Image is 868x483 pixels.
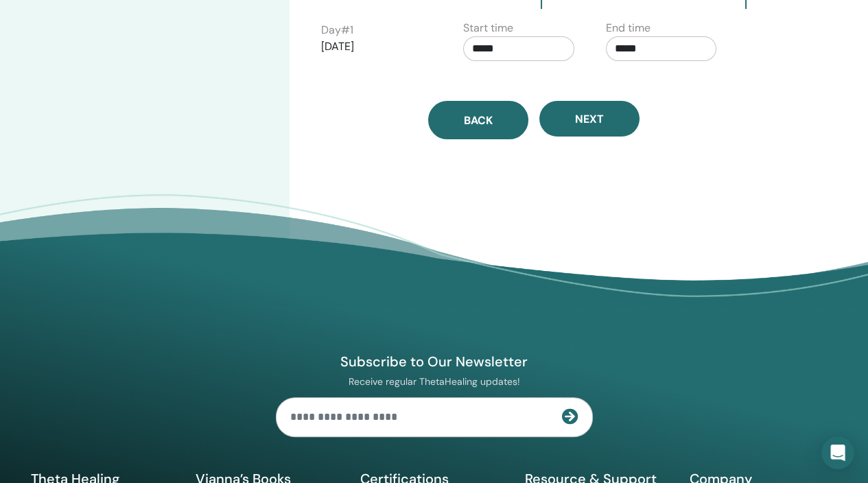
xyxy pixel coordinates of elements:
[276,353,593,370] h4: Subscribe to Our Newsletter
[321,38,432,55] p: [DATE]
[321,22,353,38] label: Day # 1
[276,375,593,388] p: Receive regular ThetaHealing updates!
[575,112,604,126] span: Next
[428,101,528,139] button: Back
[463,20,513,36] label: Start time
[821,436,854,469] div: Open Intercom Messenger
[539,101,640,137] button: Next
[464,113,493,128] span: Back
[606,20,650,36] label: End time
